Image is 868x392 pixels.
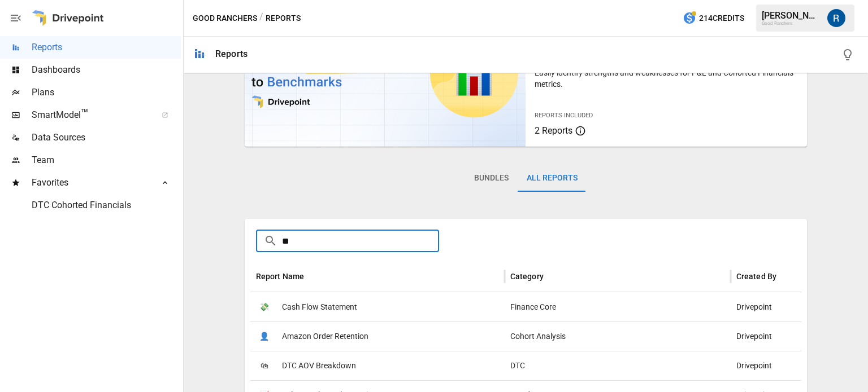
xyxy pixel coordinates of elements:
span: 🛍 [256,358,273,375]
div: / [259,11,263,25]
span: 2 Reports [535,125,572,136]
button: Good Ranchers [193,11,257,25]
span: Team [32,153,181,167]
div: Cohort Analysis [505,321,731,351]
div: Finance Core [505,292,731,321]
span: Reports [32,41,181,54]
span: Amazon Order Retention [282,322,368,351]
button: 214Credits [678,8,749,29]
div: Reports [215,49,248,59]
button: Sort [778,268,793,284]
button: All Reports [518,165,587,192]
span: Data Sources [32,131,181,144]
span: DTC Cohorted Financials [32,199,181,212]
span: Plans [32,86,181,99]
button: Sort [545,268,561,284]
span: Dashboards [32,63,181,77]
span: ™ [81,107,89,121]
div: Category [510,272,544,281]
span: DTC AOV Breakdown [282,351,356,380]
button: Bundles [465,165,518,192]
span: SmartModel [32,108,149,122]
span: Favorites [32,176,149,190]
div: DTC [505,351,731,380]
div: Created By [736,272,777,281]
span: 👤 [256,328,273,345]
div: Good Ranchers [762,21,821,26]
span: Cash Flow Statement [282,293,357,321]
p: Easily identify strengths and weaknesses for P&L and Cohorted Financials metrics. [535,67,798,90]
span: 💸 [256,299,273,316]
div: Report Name [256,272,305,281]
button: Sort [305,268,321,284]
div: [PERSON_NAME] [762,10,821,21]
span: Reports Included [535,112,593,119]
span: 214 Credits [699,11,744,25]
img: Roman Romero [827,9,845,27]
button: Roman Romero [821,2,852,34]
